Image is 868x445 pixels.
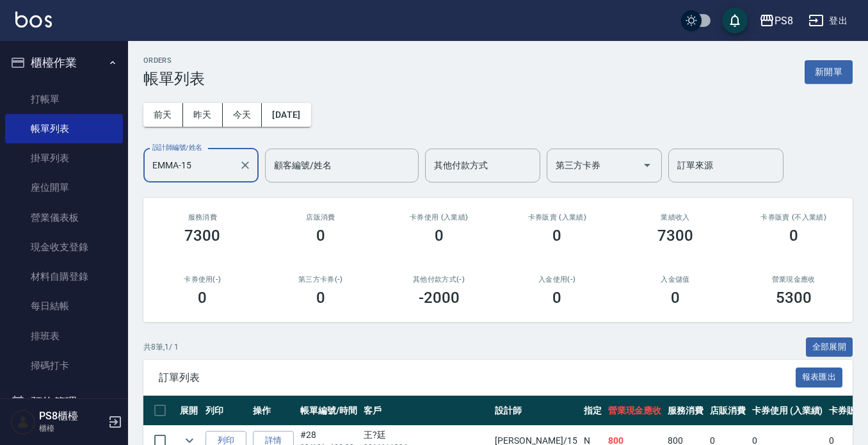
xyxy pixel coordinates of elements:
p: 共 8 筆, 1 / 1 [143,341,179,353]
img: Person [10,409,36,435]
h2: 入金使用(-) [513,275,601,284]
h2: 業績收入 [632,213,719,222]
h2: 營業現金應收 [750,275,837,284]
a: 每日結帳 [5,291,123,321]
th: 列印 [202,396,250,426]
th: 店販消費 [707,396,749,426]
a: 營業儀表板 [5,203,123,232]
button: 全部展開 [806,337,853,357]
button: 預約管理 [5,385,123,419]
h3: 7300 [184,227,220,245]
button: Open [637,155,657,175]
th: 指定 [581,396,605,426]
th: 操作 [250,396,297,426]
button: 今天 [223,103,262,127]
img: Logo [15,12,52,28]
button: save [722,8,748,33]
a: 材料自購登錄 [5,262,123,291]
h3: 0 [198,289,207,307]
h5: PS8櫃檯 [39,410,104,423]
a: 現金收支登錄 [5,232,123,262]
h3: 0 [435,227,444,245]
button: 新開單 [805,60,853,84]
span: 訂單列表 [159,371,796,384]
a: 新開單 [805,65,853,77]
h2: ORDERS [143,56,205,65]
h3: 0 [316,227,325,245]
button: [DATE] [262,103,310,127]
h3: 0 [316,289,325,307]
button: 前天 [143,103,183,127]
th: 卡券使用 (入業績) [749,396,826,426]
a: 排班表 [5,321,123,351]
button: 登出 [803,9,853,33]
h3: 7300 [657,227,693,245]
a: 掃碼打卡 [5,351,123,380]
div: 王?廷 [364,428,489,442]
h3: 0 [789,227,798,245]
button: Clear [236,156,254,174]
h3: 帳單列表 [143,70,205,88]
h2: 第三方卡券(-) [277,275,365,284]
h3: -2000 [419,289,460,307]
div: PS8 [775,13,793,29]
h2: 入金儲值 [632,275,719,284]
th: 營業現金應收 [605,396,665,426]
th: 設計師 [492,396,580,426]
h2: 卡券使用(-) [159,275,246,284]
button: 報表匯出 [796,368,843,387]
h2: 卡券使用 (入業績) [395,213,483,222]
h3: 0 [552,289,561,307]
p: 櫃檯 [39,423,104,434]
h3: 0 [552,227,561,245]
h3: 服務消費 [159,213,246,222]
a: 報表匯出 [796,371,843,383]
h2: 其他付款方式(-) [395,275,483,284]
th: 展開 [177,396,202,426]
h2: 店販消費 [277,213,365,222]
th: 帳單編號/時間 [297,396,360,426]
h3: 0 [671,289,680,307]
h3: 5300 [776,289,812,307]
button: 櫃檯作業 [5,46,123,79]
h2: 卡券販賣 (不入業績) [750,213,837,222]
a: 座位開單 [5,173,123,202]
h2: 卡券販賣 (入業績) [513,213,601,222]
button: PS8 [754,8,798,34]
a: 打帳單 [5,85,123,114]
label: 設計師編號/姓名 [152,143,202,152]
a: 帳單列表 [5,114,123,143]
button: 昨天 [183,103,223,127]
a: 掛單列表 [5,143,123,173]
th: 服務消費 [664,396,707,426]
th: 客戶 [360,396,492,426]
